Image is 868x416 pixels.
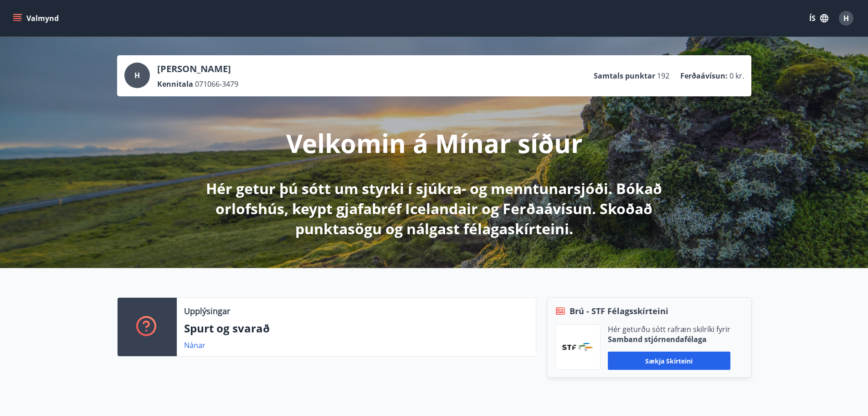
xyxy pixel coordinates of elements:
[562,343,593,351] img: vjCaq2fThgY3EUYqSgpjEiBg6WP39ov69hlhuPVN.png
[657,71,669,81] span: 192
[804,10,833,26] button: ÍS
[843,13,849,23] span: H
[134,70,140,80] span: H
[157,63,238,75] p: [PERSON_NAME]
[11,10,62,26] button: menu
[184,340,205,350] a: Nánar
[608,324,730,334] p: Hér geturðu sótt rafræn skilríki fyrir
[157,79,193,89] p: Kennitala
[570,305,668,317] span: Brú - STF Félagsskírteini
[594,71,655,81] p: Samtals punktar
[194,179,675,239] p: Hér getur þú sótt um styrki í sjúkra- og menntunarsjóði. Bókað orlofshús, keypt gjafabréf Iceland...
[835,7,857,29] button: H
[286,126,582,160] p: Velkomin á Mínar síður
[184,321,529,336] p: Spurt og svarað
[184,305,230,317] p: Upplýsingar
[195,79,238,89] span: 071066-3479
[608,334,730,344] p: Samband stjórnendafélaga
[608,352,730,370] button: Sækja skírteini
[729,71,744,81] span: 0 kr.
[680,71,728,81] p: Ferðaávísun :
